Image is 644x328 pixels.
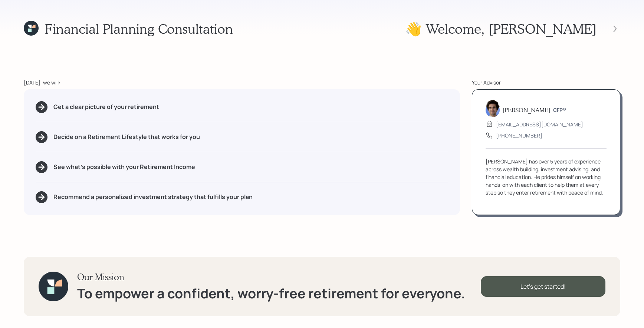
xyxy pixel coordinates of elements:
[53,193,253,201] h5: Recommend a personalized investment strategy that fulfills your plan
[496,132,542,139] div: [PHONE_NUMBER]
[24,79,460,86] div: [DATE], we will:
[503,106,550,113] h5: [PERSON_NAME]
[53,103,159,110] h5: Get a clear picture of your retirement
[553,107,566,113] h6: CFP®
[53,163,195,170] h5: See what's possible with your Retirement Income
[486,99,500,117] img: harrison-schaefer-headshot-2.png
[481,276,605,297] div: Let's get started!
[53,133,200,140] h5: Decide on a Retirement Lifestyle that works for you
[77,285,465,301] h1: To empower a confident, worry-free retirement for everyone.
[472,79,620,86] div: Your Advisor
[405,21,597,37] h1: 👋 Welcome , [PERSON_NAME]
[496,120,583,128] div: [EMAIL_ADDRESS][DOMAIN_NAME]
[486,158,607,196] div: [PERSON_NAME] has over 5 years of experience across wealth building, investment advising, and fin...
[77,272,465,282] h3: Our Mission
[45,21,233,37] h1: Financial Planning Consultation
